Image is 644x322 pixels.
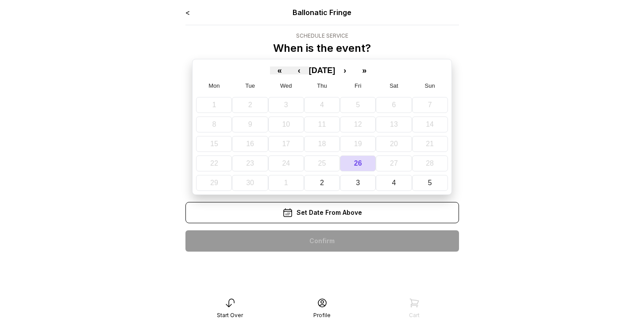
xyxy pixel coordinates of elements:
button: › [335,66,355,74]
abbr: Friday [355,82,361,89]
button: September 29, 2025 [196,175,232,191]
button: September 22, 2025 [196,155,232,171]
button: September 9, 2025 [232,116,268,132]
button: September 24, 2025 [268,155,304,171]
button: September 25, 2025 [304,155,340,171]
div: Ballonatic Fringe [240,7,404,18]
button: October 3, 2025 [340,175,376,191]
p: When is the event? [273,41,371,55]
abbr: September 16, 2025 [246,140,254,147]
abbr: September 8, 2025 [212,120,216,128]
button: September 28, 2025 [412,155,448,171]
button: September 2, 2025 [232,97,268,113]
abbr: September 25, 2025 [318,159,326,167]
abbr: September 21, 2025 [426,140,434,147]
abbr: October 4, 2025 [392,179,396,186]
button: September 19, 2025 [340,136,376,152]
button: September 5, 2025 [340,97,376,113]
div: Schedule Service [273,32,371,39]
button: September 30, 2025 [232,175,268,191]
abbr: October 3, 2025 [356,179,360,186]
abbr: September 28, 2025 [426,159,434,167]
abbr: Thursday [317,82,327,89]
abbr: September 5, 2025 [356,101,360,109]
button: September 18, 2025 [304,136,340,152]
div: Profile [313,312,331,319]
span: [DATE] [309,66,335,75]
button: October 2, 2025 [304,175,340,191]
button: September 15, 2025 [196,136,232,152]
button: October 1, 2025 [268,175,304,191]
abbr: September 13, 2025 [390,120,398,128]
abbr: Wednesday [280,82,292,89]
button: September 6, 2025 [376,97,412,113]
button: September 11, 2025 [304,116,340,132]
abbr: Sunday [425,82,435,89]
abbr: September 20, 2025 [390,140,398,147]
abbr: September 30, 2025 [246,179,254,186]
abbr: September 27, 2025 [390,159,398,167]
abbr: September 7, 2025 [428,101,432,109]
button: September 20, 2025 [376,136,412,152]
button: September 14, 2025 [412,116,448,132]
abbr: September 4, 2025 [320,101,324,109]
div: Set Date From Above [185,202,459,223]
button: September 13, 2025 [376,116,412,132]
button: September 16, 2025 [232,136,268,152]
abbr: September 15, 2025 [210,140,218,147]
abbr: September 2, 2025 [248,101,252,109]
button: September 8, 2025 [196,116,232,132]
button: September 4, 2025 [304,97,340,113]
button: ‹ [289,66,309,74]
button: [DATE] [309,66,335,74]
abbr: Monday [208,82,220,89]
abbr: October 1, 2025 [284,179,288,186]
abbr: September 18, 2025 [318,140,326,147]
div: Cart [409,312,420,319]
button: September 23, 2025 [232,155,268,171]
button: » [355,66,374,74]
button: September 17, 2025 [268,136,304,152]
button: September 26, 2025 [340,155,376,171]
abbr: September 23, 2025 [246,159,254,167]
abbr: September 19, 2025 [354,140,362,147]
abbr: September 14, 2025 [426,120,434,128]
abbr: September 11, 2025 [318,120,326,128]
abbr: October 5, 2025 [428,179,432,186]
abbr: September 12, 2025 [354,120,362,128]
abbr: September 3, 2025 [284,101,288,109]
button: September 10, 2025 [268,116,304,132]
abbr: September 24, 2025 [282,159,290,167]
abbr: September 1, 2025 [212,101,216,109]
button: September 21, 2025 [412,136,448,152]
div: Start Over [217,312,243,319]
abbr: September 17, 2025 [282,140,290,147]
abbr: Tuesday [245,82,255,89]
button: « [270,66,289,74]
abbr: September 22, 2025 [210,159,218,167]
abbr: September 6, 2025 [392,101,396,109]
a: < [185,8,190,17]
button: September 3, 2025 [268,97,304,113]
abbr: September 26, 2025 [354,159,362,167]
abbr: Saturday [389,82,398,89]
abbr: October 2, 2025 [320,179,324,186]
button: September 27, 2025 [376,155,412,171]
button: October 4, 2025 [376,175,412,191]
button: October 5, 2025 [412,175,448,191]
abbr: September 29, 2025 [210,179,218,186]
button: September 12, 2025 [340,116,376,132]
button: September 1, 2025 [196,97,232,113]
button: September 7, 2025 [412,97,448,113]
abbr: September 9, 2025 [248,120,252,128]
abbr: September 10, 2025 [282,120,290,128]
